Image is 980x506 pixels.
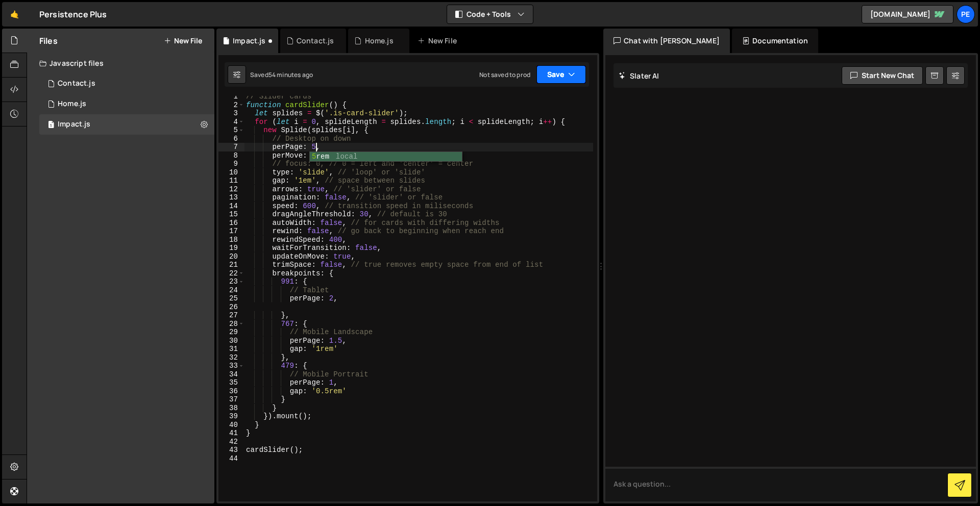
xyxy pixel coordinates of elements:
div: 42 [218,438,244,446]
div: 10 [218,168,244,177]
div: 22 [218,269,244,278]
div: 34 [218,370,244,379]
button: Code + Tools [447,5,533,23]
div: 33 [218,362,244,370]
div: 36 [218,387,244,396]
div: 54 minutes ago [268,70,313,79]
div: 30 [218,337,244,345]
div: Not saved to prod [479,70,530,79]
span: 1 [48,121,54,130]
div: Contact.js [58,79,95,88]
div: 8 [218,151,244,160]
div: 39 [218,412,244,421]
div: 6 [218,135,244,143]
div: 16929/46615.js [39,114,214,135]
div: 18 [218,236,244,244]
div: Home.js [58,99,86,109]
div: 37 [218,395,244,404]
div: 28 [218,320,244,328]
div: 26 [218,303,244,312]
div: Impact.js [233,36,265,46]
div: 9 [218,160,244,168]
div: 24 [218,286,244,295]
div: 15 [218,210,244,219]
div: 19 [218,244,244,252]
div: 38 [218,404,244,413]
div: Contact.js [297,36,334,46]
div: 13 [218,193,244,202]
div: Javascript files [27,53,214,73]
div: 7 [218,143,244,151]
div: Chat with [PERSON_NAME] [603,29,730,53]
div: 32 [218,353,244,362]
div: 20 [218,252,244,261]
div: 3 [218,109,244,118]
a: 🤙 [2,2,27,27]
div: 16 [218,219,244,227]
a: [DOMAIN_NAME] [862,5,953,23]
div: 29 [218,328,244,337]
div: 43 [218,446,244,454]
button: Start new chat [842,66,923,85]
div: 16929/46361.js [39,94,214,114]
button: New File [164,37,202,45]
button: Save [536,65,586,84]
a: Pe [957,5,975,23]
div: 44 [218,454,244,463]
div: Home.js [365,36,394,46]
div: 21 [218,261,244,269]
div: 40 [218,421,244,429]
div: 16929/46413.js [39,73,214,94]
div: 14 [218,202,244,211]
div: 11 [218,176,244,185]
div: 1 [218,92,244,101]
h2: Slater AI [619,71,659,81]
div: Saved [250,70,313,79]
div: 25 [218,294,244,303]
div: Impact.js [58,120,90,129]
div: Documentation [732,29,818,53]
div: New File [418,36,460,46]
div: 2 [218,101,244,110]
div: 35 [218,378,244,387]
div: 31 [218,345,244,353]
div: 27 [218,311,244,320]
div: Persistence Plus [39,8,107,20]
div: 4 [218,118,244,127]
div: 5 [218,126,244,135]
div: 12 [218,185,244,194]
div: 23 [218,277,244,286]
div: 41 [218,429,244,438]
div: 17 [218,227,244,236]
h2: Files [39,35,58,46]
